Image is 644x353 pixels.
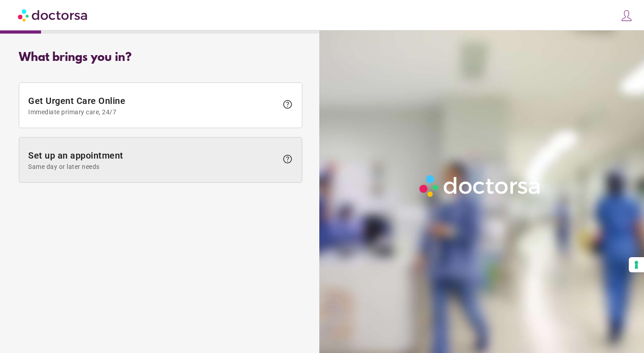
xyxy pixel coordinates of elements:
img: Doctorsa.com [18,5,89,25]
span: Get Urgent Care Online [28,95,278,116]
div: What brings you in? [19,51,302,65]
img: icons8-customer-100.png [620,9,633,22]
span: Set up an appointment [28,150,278,170]
span: Same day or later needs [28,163,278,170]
img: Logo-Doctorsa-trans-White-partial-flat.png [416,172,545,200]
span: help [282,99,293,110]
span: help [282,154,293,164]
button: Your consent preferences for tracking technologies [629,257,644,272]
span: Immediate primary care, 24/7 [28,108,278,116]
